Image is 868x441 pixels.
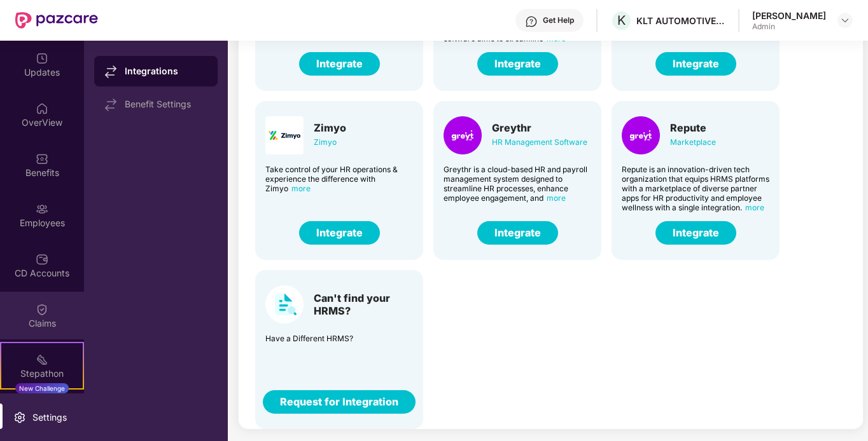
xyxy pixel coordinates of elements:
img: svg+xml;base64,PHN2ZyB4bWxucz0iaHR0cDovL3d3dy53My5vcmcvMjAwMC9zdmciIHdpZHRoPSIxNy44MzIiIGhlaWdodD... [104,65,117,78]
div: Repute [670,121,716,134]
div: Zimyo [314,121,346,134]
img: Card Logo [622,116,660,154]
div: HR Management Software [492,135,587,149]
div: Benefit Settings [125,99,207,109]
img: svg+xml;base64,PHN2ZyBpZD0iU2V0dGluZy0yMHgyMCIgeG1sbnM9Imh0dHA6Ly93d3cudzMub3JnLzIwMDAvc3ZnIiB3aW... [13,411,26,424]
div: Take control of your HR operations & experience the difference with Zimyo [265,165,413,193]
button: Integrate [655,221,736,245]
img: Card Logo [265,285,304,323]
div: Can't find your HRMS? [314,292,413,317]
span: K [617,13,626,28]
button: Integrate [655,52,736,76]
img: svg+xml;base64,PHN2ZyB4bWxucz0iaHR0cDovL3d3dy53My5vcmcvMjAwMC9zdmciIHdpZHRoPSIyMSIgaGVpZ2h0PSIyMC... [36,353,48,366]
div: Get Help [543,15,574,25]
span: more [291,184,311,193]
img: Card Logo [265,116,304,154]
div: Greythr is a cloud-based HR and payroll management system designed to streamline HR processes, en... [444,165,591,203]
div: KLT AUTOMOTIVE AND TUBULAR PRODUCTS LTD [636,15,725,27]
img: svg+xml;base64,PHN2ZyBpZD0iRW1wbG95ZWVzIiB4bWxucz0iaHR0cDovL3d3dy53My5vcmcvMjAwMC9zdmciIHdpZHRoPS... [36,203,48,215]
button: Integrate [477,52,558,76]
button: Integrate [477,221,558,245]
button: Request for Integration [263,390,416,414]
div: [PERSON_NAME] [752,10,826,22]
div: Zimyo [314,135,346,149]
div: Marketplace [670,135,716,149]
div: Integrations [125,65,207,78]
div: New Challenge [15,383,69,393]
img: svg+xml;base64,PHN2ZyBpZD0iSGVscC0zMngzMiIgeG1sbnM9Imh0dHA6Ly93d3cudzMub3JnLzIwMDAvc3ZnIiB3aWR0aD... [525,15,538,28]
div: Stepathon [1,367,83,380]
img: svg+xml;base64,PHN2ZyBpZD0iQ2xhaW0iIHhtbG5zPSJodHRwOi8vd3d3LnczLm9yZy8yMDAwL3N2ZyIgd2lkdGg9IjIwIi... [36,303,48,316]
div: Settings [29,411,71,424]
img: svg+xml;base64,PHN2ZyB4bWxucz0iaHR0cDovL3d3dy53My5vcmcvMjAwMC9zdmciIHdpZHRoPSIxNy44MzIiIGhlaWdodD... [104,98,117,111]
img: New Pazcare Logo [15,12,98,29]
img: svg+xml;base64,PHN2ZyBpZD0iRHJvcGRvd24tMzJ4MzIiIHhtbG5zPSJodHRwOi8vd3d3LnczLm9yZy8yMDAwL3N2ZyIgd2... [840,15,850,25]
div: Have a Different HRMS? [265,334,413,343]
img: Card Logo [444,116,482,154]
span: more [745,203,764,212]
div: Repute is an innovation-driven tech organization that equips HRMS platforms with a marketplace of... [622,165,769,212]
img: svg+xml;base64,PHN2ZyBpZD0iQ0RfQWNjb3VudHMiIGRhdGEtbmFtZT0iQ0QgQWNjb3VudHMiIHhtbG5zPSJodHRwOi8vd3... [36,253,48,266]
img: svg+xml;base64,PHN2ZyBpZD0iVXBkYXRlZCIgeG1sbnM9Imh0dHA6Ly93d3cudzMub3JnLzIwMDAvc3ZnIiB3aWR0aD0iMj... [36,52,48,65]
img: svg+xml;base64,PHN2ZyBpZD0iQmVuZWZpdHMiIHhtbG5zPSJodHRwOi8vd3d3LnczLm9yZy8yMDAwL3N2ZyIgd2lkdGg9Ij... [36,153,48,165]
button: Integrate [299,52,380,76]
button: Integrate [299,221,380,245]
div: Admin [752,22,826,32]
div: Greythr [492,121,587,134]
img: svg+xml;base64,PHN2ZyBpZD0iSG9tZSIgeG1sbnM9Imh0dHA6Ly93d3cudzMub3JnLzIwMDAvc3ZnIiB3aWR0aD0iMjAiIG... [36,102,48,115]
span: more [547,193,566,203]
